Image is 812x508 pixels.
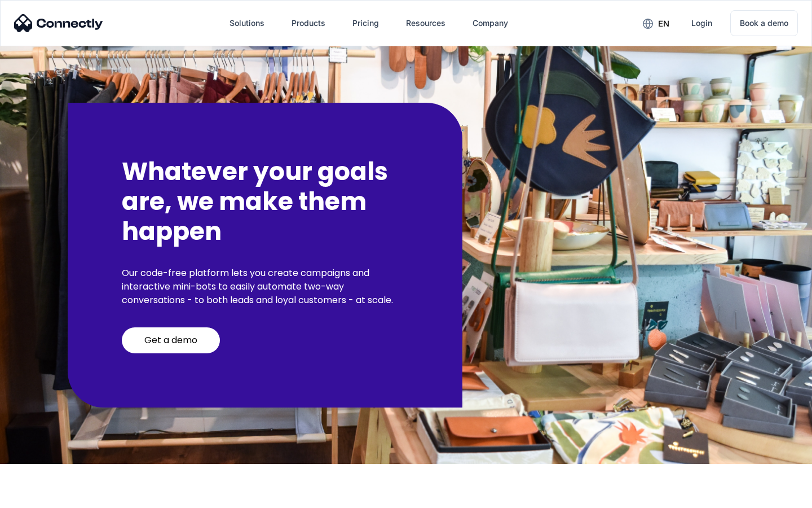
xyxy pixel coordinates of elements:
[730,10,798,36] a: Book a demo
[343,10,388,37] a: Pricing
[23,488,68,504] ul: Language list
[473,15,508,31] div: Company
[230,15,264,31] div: Solutions
[682,10,721,37] a: Login
[658,16,669,32] div: en
[352,15,379,31] div: Pricing
[122,327,220,353] a: Get a demo
[122,157,408,246] h2: Whatever your goals are, we make them happen
[14,14,103,32] img: Connectly Logo
[144,335,197,346] div: Get a demo
[406,15,445,31] div: Resources
[122,266,408,307] p: Our code-free platform lets you create campaigns and interactive mini-bots to easily automate two...
[292,15,325,31] div: Products
[11,488,68,504] aside: Language selected: English
[691,15,712,31] div: Login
